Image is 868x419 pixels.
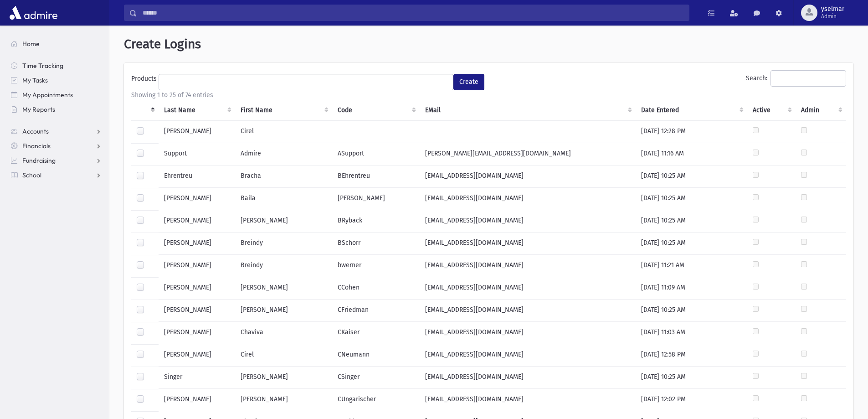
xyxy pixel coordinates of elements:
span: My Appointments [22,91,73,99]
td: CNeumann [332,344,420,367]
td: [PERSON_NAME] [159,120,235,143]
td: Baila [235,188,332,210]
td: Admire [235,143,332,166]
td: [DATE] 10:25 AM [636,166,747,188]
td: [PERSON_NAME] [159,322,235,344]
a: Time Tracking [4,58,109,73]
div: Showing 1 to 25 of 74 entries [131,90,846,100]
td: [DATE] 10:25 AM [636,233,747,255]
td: [EMAIL_ADDRESS][DOMAIN_NAME] [420,255,636,277]
a: Accounts [4,124,109,139]
td: Cirel [235,120,332,143]
th: Active : activate to sort column ascending [747,100,796,121]
th: First Name : activate to sort column ascending [235,100,332,121]
th: Code : activate to sort column ascending [332,100,420,121]
span: School [22,171,41,179]
input: Search: [770,70,846,87]
td: Ehrentreu [159,166,235,188]
span: Fundraising [22,156,56,165]
td: [PERSON_NAME] [235,389,332,411]
th: EMail : activate to sort column ascending [420,100,636,121]
td: [EMAIL_ADDRESS][DOMAIN_NAME] [420,233,636,255]
td: BEhrentreu [332,166,420,188]
td: [PERSON_NAME] [159,389,235,411]
td: [PERSON_NAME] [159,300,235,322]
a: School [4,168,109,182]
label: Products [131,74,159,87]
h1: Create Logins [124,36,853,52]
span: Home [22,40,40,48]
td: ASupport [332,143,420,166]
td: [EMAIL_ADDRESS][DOMAIN_NAME] [420,367,636,389]
td: CFriedman [332,300,420,322]
a: My Reports [4,102,109,117]
a: My Appointments [4,88,109,102]
label: Search: [746,70,846,87]
td: Breindy [235,255,332,277]
a: Fundraising [4,153,109,168]
td: [PERSON_NAME] [159,233,235,255]
button: Create [453,74,484,90]
td: [DATE] 10:25 AM [636,188,747,210]
input: Search [137,5,689,21]
td: [EMAIL_ADDRESS][DOMAIN_NAME] [420,210,636,233]
td: [EMAIL_ADDRESS][DOMAIN_NAME] [420,188,636,210]
a: My Tasks [4,73,109,88]
td: [DATE] 11:21 AM [636,255,747,277]
td: [EMAIL_ADDRESS][DOMAIN_NAME] [420,344,636,367]
td: [PERSON_NAME] [235,210,332,233]
td: [PERSON_NAME] [235,277,332,300]
td: CCohen [332,277,420,300]
td: [DATE] 10:25 AM [636,210,747,233]
td: [PERSON_NAME] [332,188,420,210]
td: [DATE] 11:09 AM [636,277,747,300]
td: BRyback [332,210,420,233]
td: [PERSON_NAME] [159,344,235,367]
td: [DATE] 12:28 PM [636,120,747,143]
th: Date Entered : activate to sort column ascending [636,100,747,121]
th: Admin : activate to sort column ascending [796,100,846,121]
a: Financials [4,139,109,153]
td: [DATE] 10:25 AM [636,300,747,322]
th: Last Name : activate to sort column ascending [159,100,235,121]
td: [PERSON_NAME][EMAIL_ADDRESS][DOMAIN_NAME] [420,143,636,166]
td: [EMAIL_ADDRESS][DOMAIN_NAME] [420,389,636,411]
span: My Tasks [22,76,48,84]
span: Accounts [22,127,49,135]
span: yselmar [821,5,844,13]
td: [DATE] 12:58 PM [636,344,747,367]
td: Support [159,143,235,166]
td: [DATE] 12:02 PM [636,389,747,411]
td: [PERSON_NAME] [159,255,235,277]
td: [PERSON_NAME] [235,300,332,322]
td: [EMAIL_ADDRESS][DOMAIN_NAME] [420,322,636,344]
td: Chaviva [235,322,332,344]
td: Breindy [235,233,332,255]
span: Financials [22,142,51,150]
td: [PERSON_NAME] [159,277,235,300]
td: Bracha [235,166,332,188]
td: [DATE] 10:25 AM [636,367,747,389]
td: Cirel [235,344,332,367]
td: [PERSON_NAME] [235,367,332,389]
td: Singer [159,367,235,389]
td: [PERSON_NAME] [159,188,235,210]
td: [DATE] 11:16 AM [636,143,747,166]
td: CSinger [332,367,420,389]
td: CUngarischer [332,389,420,411]
td: CKaiser [332,322,420,344]
span: My Reports [22,105,55,114]
td: [EMAIL_ADDRESS][DOMAIN_NAME] [420,300,636,322]
th: : activate to sort column descending [131,100,159,121]
td: [DATE] 11:03 AM [636,322,747,344]
td: [PERSON_NAME] [159,210,235,233]
td: BSchorr [332,233,420,255]
img: AdmirePro [7,4,60,22]
td: [EMAIL_ADDRESS][DOMAIN_NAME] [420,166,636,188]
td: bwerner [332,255,420,277]
a: Home [4,36,109,51]
span: Time Tracking [22,62,63,70]
td: [EMAIL_ADDRESS][DOMAIN_NAME] [420,277,636,300]
span: Admin [821,13,844,20]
